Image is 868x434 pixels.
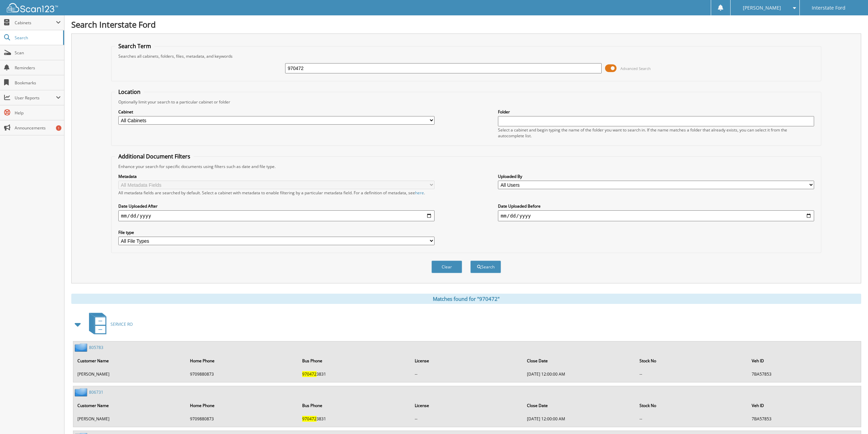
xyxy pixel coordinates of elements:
span: Advanced Search [620,66,651,71]
th: Home Phone [187,354,298,368]
div: All metadata fields are searched by default. Select a cabinet with metadata to enable filtering b... [118,190,435,196]
th: Bus Phone [299,354,411,368]
td: [PERSON_NAME] [74,368,186,380]
a: 805783 [89,345,103,350]
td: 7BA57853 [748,413,860,424]
a: SERVICE RO [85,311,133,338]
th: Close Date [524,354,635,368]
td: 3831 [299,413,411,424]
input: end [498,210,814,221]
th: License [411,354,523,368]
th: Customer Name [74,354,186,368]
th: Home Phone [187,398,298,412]
span: Cabinets [15,20,56,26]
span: Scan [15,50,61,56]
th: Stock No [636,398,748,412]
span: Reminders [15,65,61,71]
span: Help [15,110,61,116]
td: 7BA57853 [748,368,860,380]
div: 1 [56,125,61,131]
div: Matches found for "970472" [71,294,861,304]
th: License [411,398,523,412]
div: Searches all cabinets, folders, files, metadata, and keywords [115,53,818,59]
span: Bookmarks [15,80,61,86]
legend: Additional Document Filters [115,153,194,160]
td: [DATE] 12:00:00 AM [524,413,635,424]
a: 806731 [89,389,103,395]
img: scan123-logo-white.svg [7,3,58,12]
a: here [415,190,424,196]
th: Stock No [636,354,748,368]
span: User Reports [15,95,56,101]
span: 970472 [302,371,317,377]
td: 9709880873 [187,413,298,424]
label: Date Uploaded After [118,203,435,209]
label: Cabinet [118,109,435,115]
td: -- [411,368,523,380]
label: Folder [498,109,814,115]
button: Clear [431,261,462,273]
td: -- [636,368,748,380]
label: Metadata [118,173,435,179]
span: 970472 [302,416,317,422]
th: Veh ID [748,398,860,412]
td: 9709880873 [187,368,298,380]
th: Close Date [524,398,635,412]
th: Bus Phone [299,398,411,412]
legend: Search Term [115,42,155,50]
button: Search [470,261,501,273]
div: Optionally limit your search to a particular cabinet or folder [115,99,818,105]
td: [DATE] 12:00:00 AM [524,368,635,380]
legend: Location [115,88,144,96]
img: folder2.png [75,343,89,352]
div: Enhance your search for specific documents using filters such as date and file type. [115,164,818,169]
label: File type [118,229,435,235]
td: -- [636,413,748,424]
label: Date Uploaded Before [498,203,814,209]
td: -- [411,413,523,424]
span: Interstate Ford [812,6,845,10]
div: Select a cabinet and begin typing the name of the folder you want to search in. If the name match... [498,127,814,139]
th: Customer Name [74,398,186,412]
span: Search [15,35,60,41]
span: Announcements [15,125,61,131]
h1: Search Interstate Ford [71,19,861,30]
label: Uploaded By [498,173,814,179]
th: Veh ID [748,354,860,368]
img: folder2.png [75,388,89,396]
span: SERVICE RO [111,321,133,327]
td: 3831 [299,368,411,380]
span: [PERSON_NAME] [743,6,781,10]
input: start [118,210,435,221]
td: [PERSON_NAME] [74,413,186,424]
